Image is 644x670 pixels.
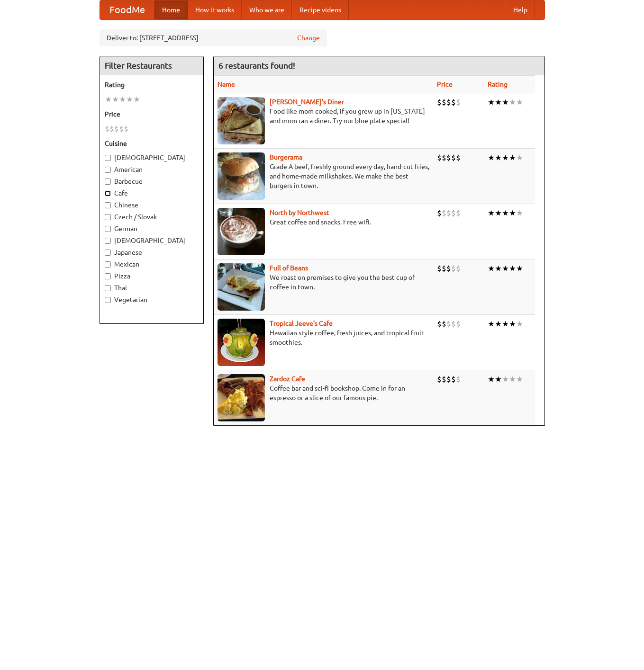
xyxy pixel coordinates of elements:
[154,0,188,19] a: Home
[105,238,111,244] input: [DEMOGRAPHIC_DATA]
[105,177,199,186] label: Barbecue
[126,94,133,105] li: ★
[105,261,111,268] input: Mexican
[509,319,516,329] li: ★
[456,208,461,218] li: $
[218,208,265,255] img: north.jpg
[218,217,429,227] p: Great coffee and snacks. Free wifi.
[105,283,199,293] label: Thai
[488,319,495,329] li: ★
[114,124,119,134] li: $
[218,162,429,190] p: Grade A beef, freshly ground every day, hand-cut fries, and home-made milkshakes. We make the bes...
[442,208,446,218] li: $
[451,208,456,218] li: $
[446,319,451,329] li: $
[437,80,453,88] a: Price
[488,374,495,384] li: ★
[105,236,199,245] label: [DEMOGRAPHIC_DATA]
[516,319,523,329] li: ★
[442,97,446,107] li: $
[446,263,451,274] li: $
[218,80,235,88] a: Name
[456,374,461,384] li: $
[442,374,446,384] li: $
[516,97,523,107] li: ★
[509,208,516,218] li: ★
[105,212,199,222] label: Czech / Slovak
[105,202,111,208] input: Chinese
[451,319,456,329] li: $
[218,97,265,144] img: sallys.jpg
[495,319,502,329] li: ★
[488,263,495,274] li: ★
[270,375,305,383] a: Zardoz Cafe
[451,374,456,384] li: $
[270,98,344,106] a: [PERSON_NAME]'s Diner
[218,263,265,311] img: beans.jpg
[270,320,333,327] b: Tropical Jeeve's Cafe
[105,295,199,304] label: Vegetarian
[105,271,199,281] label: Pizza
[105,190,111,197] input: Cafe
[105,224,199,233] label: German
[516,152,523,163] li: ★
[446,97,451,107] li: $
[105,259,199,269] label: Mexican
[446,208,451,218] li: $
[495,152,502,163] li: ★
[456,97,461,107] li: $
[437,97,442,107] li: $
[105,109,199,119] h5: Price
[437,263,442,274] li: $
[218,374,265,421] img: zardoz.jpg
[446,152,451,163] li: $
[242,0,292,19] a: Who we are
[105,94,112,105] li: ★
[451,263,456,274] li: $
[437,374,442,384] li: $
[502,263,509,274] li: ★
[105,165,199,174] label: American
[442,319,446,329] li: $
[488,152,495,163] li: ★
[502,208,509,218] li: ★
[516,374,523,384] li: ★
[119,124,124,134] li: $
[446,374,451,384] li: $
[495,263,502,274] li: ★
[509,152,516,163] li: ★
[109,124,114,134] li: $
[218,328,429,347] p: Hawaiian style coffee, fresh juices, and tropical fruit smoothies.
[442,263,446,274] li: $
[105,167,111,173] input: American
[437,208,442,218] li: $
[105,250,111,256] input: Japanese
[105,155,111,161] input: [DEMOGRAPHIC_DATA]
[456,263,461,274] li: $
[218,384,429,402] p: Coffee bar and sci-fi bookshop. Come in for an espresso or a slice of our famous pie.
[105,297,111,303] input: Vegetarian
[100,0,154,19] a: FoodMe
[105,188,199,198] label: Cafe
[105,200,199,210] label: Chinese
[516,263,523,274] li: ★
[488,208,495,218] li: ★
[442,152,446,163] li: $
[105,214,111,220] input: Czech / Slovak
[451,152,456,163] li: $
[270,153,302,161] a: Burgerama
[112,94,119,105] li: ★
[270,209,329,216] a: North by Northwest
[495,97,502,107] li: ★
[218,152,265,200] img: burgerama.jpg
[270,264,308,272] b: Full of Beans
[105,153,199,162] label: [DEMOGRAPHIC_DATA]
[105,80,199,89] h5: Rating
[297,33,320,43] a: Change
[509,97,516,107] li: ★
[451,97,456,107] li: $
